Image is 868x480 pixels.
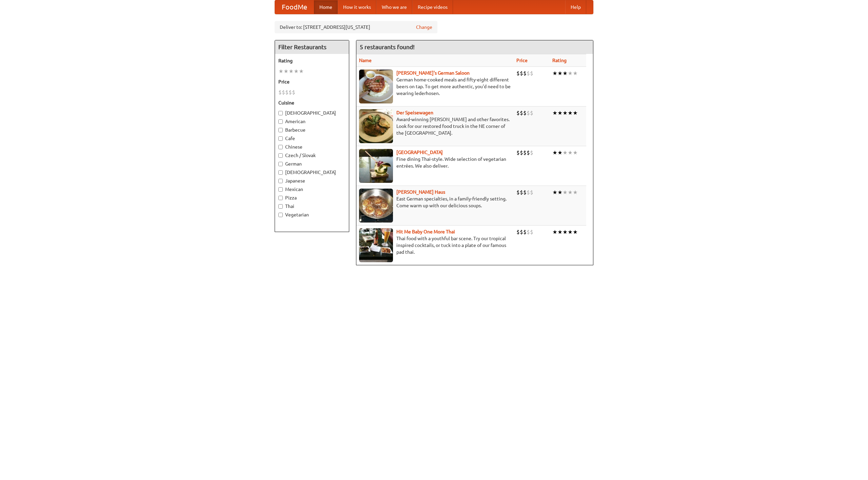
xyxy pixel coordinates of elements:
li: ★ [573,189,578,196]
li: ★ [299,68,304,75]
li: $ [516,228,520,236]
li: $ [520,70,523,77]
label: Japanese [278,177,346,184]
p: German home-cooked meals and fifty-eight different beers on tap. To get more authentic, you'd nee... [359,76,511,97]
b: [PERSON_NAME]'s German Saloon [396,70,470,76]
input: Thai [278,204,283,209]
a: [GEOGRAPHIC_DATA] [396,150,443,155]
a: Hit Me Baby One More Thai [396,229,455,234]
li: $ [527,228,530,236]
li: ★ [563,189,568,196]
label: [DEMOGRAPHIC_DATA] [278,110,346,116]
input: [DEMOGRAPHIC_DATA] [278,170,283,175]
li: $ [516,149,520,156]
li: ★ [552,149,557,156]
input: Japanese [278,179,283,183]
li: $ [527,149,530,156]
img: esthers.jpg [359,70,393,103]
li: ★ [573,109,578,117]
li: $ [520,228,523,236]
li: $ [530,189,533,196]
label: American [278,118,346,125]
li: $ [530,228,533,236]
li: $ [292,89,295,96]
label: Vegetarian [278,211,346,218]
li: ★ [568,70,573,77]
input: Czech / Slovak [278,153,283,158]
li: $ [527,109,530,117]
li: ★ [573,228,578,236]
a: Home [314,0,338,14]
li: $ [278,89,282,96]
li: $ [523,149,527,156]
input: Mexican [278,187,283,192]
label: Czech / Slovak [278,152,346,159]
li: $ [527,70,530,77]
li: $ [520,189,523,196]
img: speisewagen.jpg [359,109,393,143]
li: ★ [563,70,568,77]
li: ★ [568,228,573,236]
img: satay.jpg [359,149,393,183]
li: $ [530,109,533,117]
li: ★ [289,68,294,75]
p: Fine dining Thai-style. Wide selection of vegetarian entrées. We also deliver. [359,156,511,169]
a: Who we are [376,0,412,14]
li: ★ [283,68,289,75]
img: kohlhaus.jpg [359,189,393,223]
img: babythai.jpg [359,228,393,262]
li: $ [520,109,523,117]
li: $ [523,109,527,117]
li: ★ [568,109,573,117]
a: How it works [338,0,376,14]
li: ★ [294,68,299,75]
p: East German specialties, in a family-friendly setting. Come warm up with our delicious soups. [359,195,511,209]
label: Cafe [278,135,346,142]
label: Mexican [278,186,346,193]
p: Thai food with a youthful bar scene. Try our tropical inspired cocktails, or tuck into a plate of... [359,235,511,255]
input: Cafe [278,136,283,141]
li: $ [530,149,533,156]
input: [DEMOGRAPHIC_DATA] [278,111,283,115]
label: German [278,160,346,167]
li: $ [285,89,289,96]
li: ★ [552,228,557,236]
a: Recipe videos [412,0,453,14]
li: ★ [552,70,557,77]
input: Vegetarian [278,213,283,217]
a: Price [516,58,528,63]
li: $ [516,189,520,196]
li: ★ [563,149,568,156]
input: Chinese [278,145,283,149]
label: Thai [278,203,346,210]
a: Der Speisewagen [396,110,433,115]
li: ★ [557,189,563,196]
li: ★ [573,70,578,77]
li: ★ [573,149,578,156]
h5: Rating [278,57,346,64]
h5: Cuisine [278,99,346,106]
li: ★ [557,70,563,77]
input: German [278,162,283,166]
a: [PERSON_NAME] Haus [396,189,445,195]
li: ★ [568,189,573,196]
li: ★ [552,189,557,196]
li: $ [516,109,520,117]
input: American [278,119,283,124]
input: Barbecue [278,128,283,132]
a: FoodMe [275,0,314,14]
li: $ [530,70,533,77]
label: Chinese [278,143,346,150]
p: Award-winning [PERSON_NAME] and other favorites. Look for our restored food truck in the NE corne... [359,116,511,136]
li: ★ [557,109,563,117]
a: Name [359,58,372,63]
li: $ [523,189,527,196]
li: ★ [563,109,568,117]
label: Pizza [278,194,346,201]
li: $ [527,189,530,196]
li: $ [520,149,523,156]
li: ★ [557,149,563,156]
